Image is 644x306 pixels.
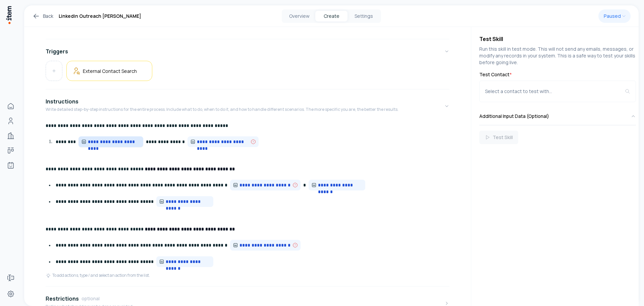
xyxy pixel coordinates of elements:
[46,273,150,278] div: To add actions, type / and select an action from the list.
[479,46,636,66] p: Run this skill in test mode. This will not send any emails, messages, or modify any records in yo...
[485,88,625,95] div: Select a contact to test with...
[479,107,636,125] button: Additional Input Data (Optional)
[59,12,141,20] h1: Linkedin Outreach [PERSON_NAME]
[479,71,636,78] label: Test Contact
[46,61,449,86] div: Triggers
[83,68,137,74] h5: External Contact Search
[4,271,17,285] a: Forms
[347,11,380,21] button: Settings
[46,47,68,55] h4: Triggers
[315,11,347,21] button: Create
[4,144,17,157] a: Deals
[4,287,17,301] a: Settings
[4,114,17,128] a: People
[46,295,79,303] h4: Restrictions
[46,42,449,61] button: Triggers
[479,35,636,43] h4: Test Skill
[4,159,17,172] a: Agents
[5,5,12,25] img: Item Brain Logo
[82,295,100,302] span: optional
[32,12,53,20] a: Back
[46,107,398,112] p: Write detailed step-by-step instructions for the entire process. Include what to do, when to do i...
[46,92,449,120] button: InstructionsWrite detailed step-by-step instructions for the entire process. Include what to do, ...
[46,97,78,105] h4: Instructions
[4,129,17,142] a: Companies
[4,99,17,113] a: Home
[46,120,449,283] div: InstructionsWrite detailed step-by-step instructions for the entire process. Include what to do, ...
[283,11,315,21] button: Overview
